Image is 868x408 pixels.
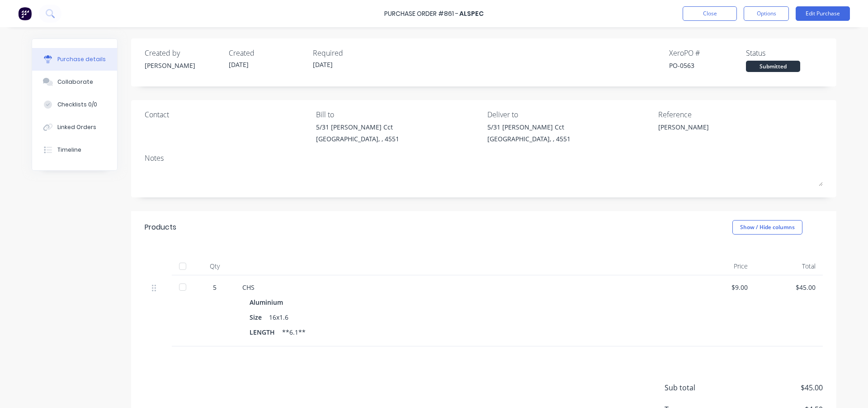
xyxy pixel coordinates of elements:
[32,116,117,139] button: Linked Orders
[384,9,458,19] div: Purchase Order #861 -
[487,122,571,132] div: 5/31 [PERSON_NAME] Cct
[665,382,732,393] span: Sub total
[755,257,823,275] div: Total
[762,283,816,292] div: $45.00
[746,48,823,58] div: Status
[229,48,306,58] div: Created
[658,109,823,120] div: Reference
[32,71,117,93] button: Collaborate
[796,6,850,21] button: Edit Purchase
[487,134,571,144] div: [GEOGRAPHIC_DATA], , 4551
[242,283,680,292] div: CHS
[202,283,228,292] div: 5
[313,48,390,58] div: Required
[269,311,288,324] div: 16x1.6
[694,283,748,292] div: $9.00
[145,222,176,233] div: Products
[669,61,746,70] div: PO-0563
[250,311,269,324] div: Size
[250,296,287,309] div: Aluminium
[145,61,222,70] div: [PERSON_NAME]
[250,326,282,339] div: LENGTH
[57,55,106,63] div: Purchase details
[746,61,800,72] div: Submitted
[32,139,117,161] button: Timeline
[669,48,746,58] div: Xero PO #
[732,220,802,235] button: Show / Hide columns
[57,146,81,154] div: Timeline
[18,7,32,20] img: Factory
[316,134,399,144] div: [GEOGRAPHIC_DATA], , 4551
[145,109,309,120] div: Contact
[487,109,652,120] div: Deliver to
[316,109,481,120] div: Bill to
[145,48,222,58] div: Created by
[732,382,823,393] span: $45.00
[57,123,96,131] div: Linked Orders
[683,6,737,21] button: Close
[194,257,235,275] div: Qty
[145,153,823,163] div: Notes
[658,122,771,143] textarea: [PERSON_NAME]
[57,78,93,86] div: Collaborate
[57,101,97,109] div: Checklists 0/0
[687,257,755,275] div: Price
[459,9,484,19] div: Alspec
[32,48,117,71] button: Purchase details
[744,6,789,21] button: Options
[316,122,399,132] div: 5/31 [PERSON_NAME] Cct
[32,93,117,116] button: Checklists 0/0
